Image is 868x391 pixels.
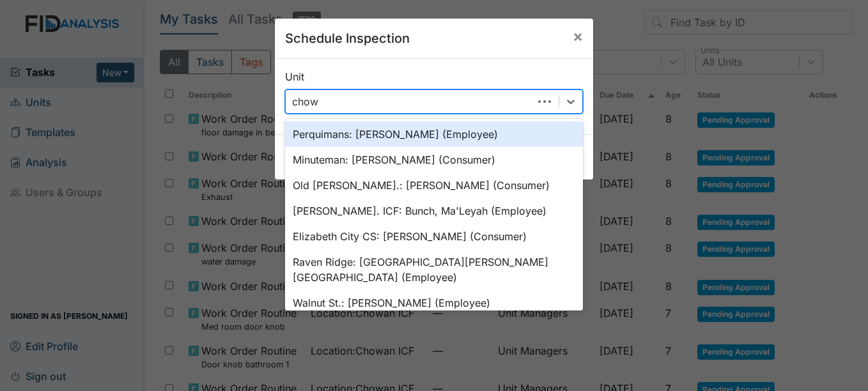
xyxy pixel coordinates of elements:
h5: Schedule Inspection [285,29,410,48]
div: Elizabeth City CS: [PERSON_NAME] (Consumer) [285,224,583,249]
div: Walnut St.: [PERSON_NAME] (Employee) [285,290,583,316]
div: Minuteman: [PERSON_NAME] (Consumer) [285,147,583,172]
div: Old [PERSON_NAME].: [PERSON_NAME] (Consumer) [285,172,583,198]
div: Raven Ridge: [GEOGRAPHIC_DATA][PERSON_NAME][GEOGRAPHIC_DATA] (Employee) [285,249,583,290]
span: × [573,27,583,45]
button: Close [562,19,593,54]
div: [PERSON_NAME]. ICF: Bunch, Ma'Leyah (Employee) [285,198,583,224]
div: Perquimans: [PERSON_NAME] (Employee) [285,121,583,147]
label: Unit [285,69,304,84]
